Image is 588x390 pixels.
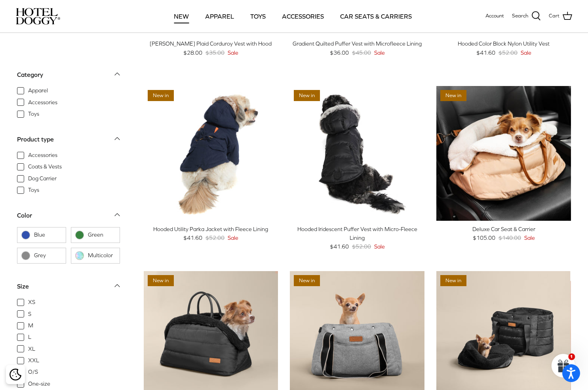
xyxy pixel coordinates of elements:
[294,275,320,287] span: New in
[6,365,25,384] div: Cookie policy
[228,48,238,57] span: Sale
[206,233,225,242] span: $52.00
[144,39,278,57] a: [PERSON_NAME] Plaid Corduroy Vest with Hood $28.00 $35.00 Sale
[436,225,571,243] a: Deluxe Car Seat & Carrier $105.00 $140.00 Sale
[17,70,43,80] div: Category
[521,48,531,57] span: Sale
[374,242,385,251] span: Sale
[17,133,120,151] a: Product type
[290,39,424,48] div: Gradient Quilted Puffer Vest with Microfleece Lining
[28,298,35,306] span: XS
[28,357,39,365] span: XXL
[144,225,278,233] div: Hooded Utility Parka Jacket with Fleece Lining
[8,368,22,382] button: Cookie policy
[144,86,278,221] a: Hooded Utility Parka Jacket with Fleece Lining
[28,186,39,194] span: Toys
[485,13,504,19] span: Account
[440,275,466,287] span: New in
[28,99,57,107] span: Accessories
[28,333,31,341] span: L
[499,48,518,57] span: $52.00
[17,69,120,86] a: Category
[144,39,278,48] div: [PERSON_NAME] Plaid Corduroy Vest with Hood
[228,233,238,242] span: Sale
[374,48,385,57] span: Sale
[88,231,116,239] span: Green
[549,11,572,21] a: Cart
[549,12,559,20] span: Cart
[243,3,273,30] a: TOYS
[436,39,571,57] a: Hooded Color Block Nylon Utility Vest $41.60 $52.00 Sale
[148,90,174,101] span: New in
[485,12,504,20] a: Account
[330,242,349,251] span: $41.60
[294,90,320,101] span: New in
[28,151,57,159] span: Accessories
[436,39,571,48] div: Hooded Color Block Nylon Utility Vest
[28,322,33,330] span: M
[17,209,120,227] a: Color
[290,225,424,243] div: Hooded Iridescent Puffer Vest with Micro-Fleece Lining
[118,3,468,30] div: Primary navigation
[28,87,48,95] span: Apparel
[290,39,424,57] a: Gradient Quilted Puffer Vest with Microfleece Lining $36.00 $45.00 Sale
[512,11,541,21] a: Search
[144,225,278,243] a: Hooded Utility Parka Jacket with Fleece Lining $41.60 $52.00 Sale
[88,252,116,260] span: Multicolor
[352,48,371,57] span: $45.00
[290,86,424,221] a: Hooded Iridescent Puffer Vest with Micro-Fleece Lining
[17,134,54,145] div: Product type
[440,90,466,101] span: New in
[28,380,50,388] span: One-size
[28,110,39,118] span: Toys
[10,369,21,380] img: Cookie policy
[183,48,202,57] span: $28.00
[17,280,120,298] a: Size
[34,231,62,239] span: Blue
[28,310,31,318] span: S
[28,345,35,353] span: XL
[34,252,62,260] span: Grey
[17,210,32,221] div: Color
[476,48,495,57] span: $41.60
[183,233,202,242] span: $41.60
[333,3,419,30] a: CAR SEATS & CARRIERS
[436,225,571,233] div: Deluxe Car Seat & Carrier
[16,8,60,25] img: hoteldoggycom
[512,12,528,20] span: Search
[206,48,225,57] span: $35.00
[524,233,535,242] span: Sale
[167,3,196,30] a: NEW
[330,48,349,57] span: $36.00
[436,86,571,221] a: Deluxe Car Seat & Carrier
[499,233,521,242] span: $140.00
[290,225,424,251] a: Hooded Iridescent Puffer Vest with Micro-Fleece Lining $41.60 $52.00 Sale
[28,163,62,171] span: Coats & Vests
[198,3,241,30] a: APPAREL
[28,368,38,376] span: O/S
[28,175,57,183] span: Dog Carrier
[275,3,331,30] a: ACCESSORIES
[17,281,29,292] div: Size
[148,275,174,287] span: New in
[473,233,495,242] span: $105.00
[352,242,371,251] span: $52.00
